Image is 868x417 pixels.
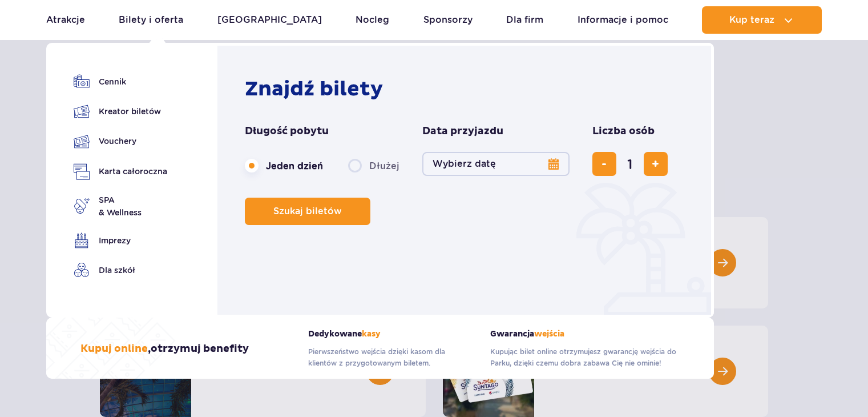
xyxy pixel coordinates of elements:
span: Data przyjazdu [422,125,503,138]
button: Kup teraz [702,6,822,34]
strong: Dedykowane [308,329,473,339]
span: Kup teraz [729,15,774,25]
span: SPA & Wellness [99,194,142,219]
a: Dla szkół [74,262,167,278]
span: Długość pobytu [245,125,329,138]
a: Informacje i pomoc [578,6,668,34]
span: kasy [362,329,381,339]
label: Jeden dzień [245,154,323,178]
strong: Gwarancja [490,329,680,339]
a: Kreator biletów [74,103,167,119]
button: Szukaj biletów [245,198,370,225]
a: Imprezy [74,232,167,248]
form: Planowanie wizyty w Park of Poland [245,125,689,225]
p: Kupując bilet online otrzymujesz gwarancję wejścia do Parku, dzięki czemu dobra zabawa Cię nie om... [490,346,680,369]
a: Vouchery [74,133,167,150]
a: Dla firm [506,6,543,34]
a: Karta całoroczna [74,163,167,180]
a: Atrakcje [46,6,85,34]
p: Pierwszeństwo wejścia dzięki kasom dla klientów z przygotowanym biletem. [308,346,473,369]
button: dodaj bilet [644,152,668,176]
a: SPA& Wellness [74,194,167,219]
span: Szukaj biletów [273,206,342,216]
span: wejścia [534,329,564,339]
button: Wybierz datę [422,152,570,176]
button: usuń bilet [592,152,616,176]
span: Kupuj online [80,342,148,355]
input: liczba biletów [616,150,644,178]
h2: Znajdź bilety [245,77,689,102]
a: Sponsorzy [423,6,473,34]
a: [GEOGRAPHIC_DATA] [217,6,322,34]
a: Nocleg [356,6,389,34]
label: Dłużej [348,154,399,178]
a: Bilety i oferta [119,6,183,34]
h3: , otrzymuj benefity [80,342,249,356]
span: Liczba osób [592,125,655,138]
a: Cennik [74,74,167,90]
